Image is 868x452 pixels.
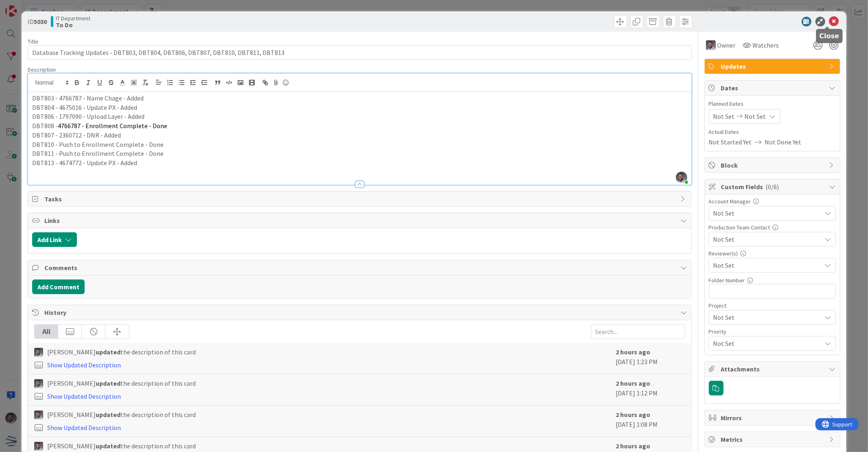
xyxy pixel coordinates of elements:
b: 2 hours ago [616,348,651,356]
img: FS [34,379,43,388]
label: Folder Number [709,277,745,284]
img: FS [706,40,716,50]
input: type card name here... [28,45,691,60]
span: Mirrors [721,413,825,423]
a: Show Updated Description [47,424,121,432]
span: Description [28,66,56,73]
img: FS [34,442,43,451]
span: Not Set [713,208,822,218]
div: Project [709,303,836,308]
p: DBT804 - 4675016 - Update PX - Added [32,103,687,112]
b: 2 hours ago [616,442,651,450]
span: Custom Fields [721,182,825,192]
div: Account Manager [709,199,836,204]
a: Show Updated Description [47,361,121,369]
span: Not Set [713,111,735,121]
div: [DATE] 1:23 PM [616,347,685,370]
span: ID [28,17,47,26]
b: updated [96,379,120,387]
span: [PERSON_NAME] the description of this card [47,378,196,388]
p: DBT813 - 4674772 - Update PX - Added [32,158,687,168]
span: Updates [721,61,825,71]
span: Not Set [713,312,818,323]
b: updated [96,348,120,356]
p: DBT806 - 1797090 - Upload Layer - Added [32,112,687,121]
p: DBT808 - [32,121,687,131]
span: Links [44,216,676,225]
span: Not Set [713,260,822,270]
span: Comments [44,263,676,273]
b: 5030 [34,17,47,26]
span: Dates [721,83,825,93]
input: Search... [591,324,685,339]
div: [DATE] 1:08 PM [616,410,685,432]
span: Block [721,160,825,170]
p: DBT811 - Push to Enrollment Complete - Done [32,149,687,158]
h5: Close [820,32,840,40]
span: Not Done Yet [765,137,802,147]
div: Reviewer(s) [709,251,836,256]
span: ( 0/6 ) [766,183,779,191]
b: 2 hours ago [616,379,651,387]
span: Not Set [713,338,818,349]
span: History [44,308,676,317]
img: FS [34,348,43,357]
p: DBT803 - 4766787 - Name Chage - Added [32,94,687,103]
img: djeBQYN5TwDXpyYgE8PwxaHb1prKLcgM.jpg [676,172,687,183]
span: 4766787 - Enrollment Complete - Done [58,122,167,130]
span: Support [17,1,37,11]
span: [PERSON_NAME] the description of this card [47,410,196,419]
span: Metrics [721,435,825,444]
span: Not Set [713,234,818,245]
span: Attachments [721,364,825,374]
span: Owner [717,40,736,50]
p: DBT810 - Push to Enrollment Complete - Done [32,140,687,149]
span: Not Started Yet [709,137,752,147]
p: DBT807 - 2360712 - DNR - Added [32,131,687,140]
span: Actual Dates [709,128,836,136]
img: FS [34,411,43,419]
span: [PERSON_NAME] the description of this card [47,347,196,357]
span: Planned Dates [709,100,836,108]
span: Watchers [753,40,779,50]
b: 2 hours ago [616,411,651,419]
div: [DATE] 1:12 PM [616,378,685,401]
b: updated [96,442,120,450]
b: To Do [56,22,90,28]
span: IT Department [56,15,90,22]
span: Not Set [745,111,766,121]
div: All [35,325,58,338]
a: Show Updated Description [47,392,121,400]
span: Tasks [44,194,676,204]
div: Priority [709,329,836,334]
span: [PERSON_NAME] the description of this card [47,441,196,451]
div: Production Team Contact [709,225,836,230]
button: Add Link [32,232,77,247]
button: Add Comment [32,279,85,294]
b: updated [96,411,120,419]
label: Title [28,38,38,45]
